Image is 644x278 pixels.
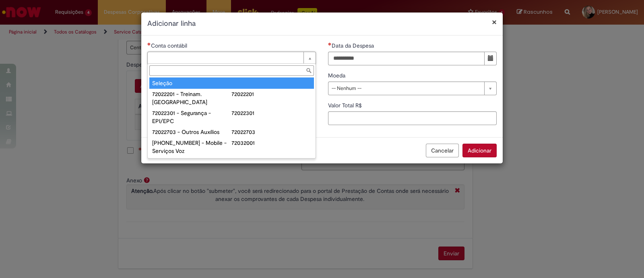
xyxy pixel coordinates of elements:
[152,71,232,87] div: 72022001 - Recrutamento e Seleção
[152,158,232,174] div: 72033601 - Workplace - TI Equip/Perif
[152,128,232,136] div: 72022703 - Outros Auxílios
[152,90,232,106] div: 72022201 - Treinam. [GEOGRAPHIC_DATA]
[231,128,311,136] div: 72022703
[231,139,311,147] div: 72032001
[231,158,311,166] div: 72033601
[152,109,232,125] div: 72022301 - Segurança - EPI/EPC
[148,77,316,158] ul: Conta contábil
[231,90,311,98] div: 72022201
[152,139,232,155] div: [PHONE_NUMBER] - Mobile - Serviços Voz
[231,109,311,117] div: 72022301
